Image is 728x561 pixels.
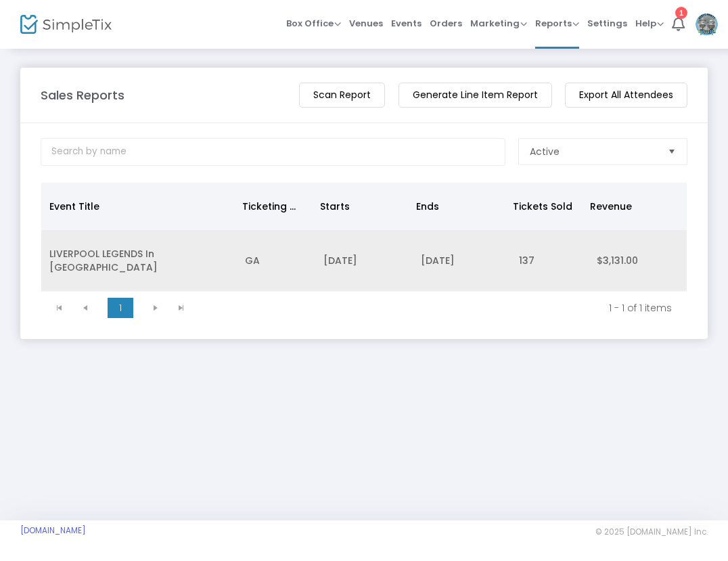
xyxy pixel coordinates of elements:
[349,6,383,41] span: Venues
[315,230,413,292] td: [DATE]
[108,298,133,318] span: Page 1
[234,183,311,230] th: Ticketing Mode
[41,230,237,292] td: LIVERPOOL LEGENDS In [GEOGRAPHIC_DATA]
[237,230,315,292] td: GA
[635,17,664,30] span: Help
[565,83,687,108] m-button: Export All Attendees
[286,17,341,30] span: Box Office
[204,301,672,315] kendo-pager-info: 1 - 1 of 1 items
[408,183,505,230] th: Ends
[413,230,511,292] td: [DATE]
[41,86,124,104] m-panel-title: Sales Reports
[505,183,582,230] th: Tickets Sold
[589,230,687,292] td: $3,131.00
[399,83,552,108] m-button: Generate Line Item Report
[299,83,385,108] m-button: Scan Report
[595,526,708,537] span: © 2025 [DOMAIN_NAME] Inc.
[41,183,687,292] div: Data table
[511,230,589,292] td: 137
[41,138,505,166] input: Search by name
[391,6,422,41] span: Events
[587,6,627,41] span: Settings
[312,183,409,230] th: Starts
[675,7,687,19] div: 1
[430,6,462,41] span: Orders
[20,525,86,536] a: [DOMAIN_NAME]
[41,183,234,230] th: Event Title
[590,200,632,213] span: Revenue
[662,139,681,164] button: Select
[535,17,579,30] span: Reports
[470,17,527,30] span: Marketing
[530,145,560,158] span: Active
